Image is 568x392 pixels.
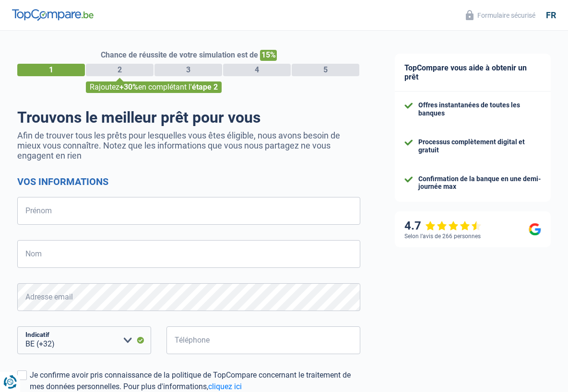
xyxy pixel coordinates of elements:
div: Rajoutez en complétant l' [86,81,222,93]
img: TopCompare Logo [12,9,94,21]
div: 1 [17,64,85,76]
span: 15% [260,50,277,61]
span: Chance de réussite de votre simulation est de [101,50,258,59]
input: 401020304 [166,326,360,354]
p: Afin de trouver tous les prêts pour lesquelles vous êtes éligible, nous avons besoin de mieux vou... [17,130,360,161]
div: Processus complètement digital et gratuit [418,138,541,154]
div: fr [546,10,556,21]
div: 4.7 [404,219,482,233]
h1: Trouvons le meilleur prêt pour vous [17,108,360,127]
div: 4 [223,64,291,76]
span: +30% [119,82,138,92]
span: étape 2 [192,82,218,92]
div: Selon l’avis de 266 personnes [404,233,481,240]
div: TopCompare vous aide à obtenir un prêt [395,54,551,92]
div: 3 [154,64,222,76]
div: 5 [292,64,359,76]
button: Formulaire sécurisé [460,7,541,23]
div: Confirmation de la banque en une demi-journée max [418,175,541,191]
div: 2 [86,64,154,76]
a: cliquez ici [208,382,242,391]
div: Offres instantanées de toutes les banques [418,101,541,117]
h2: Vos informations [17,176,360,187]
